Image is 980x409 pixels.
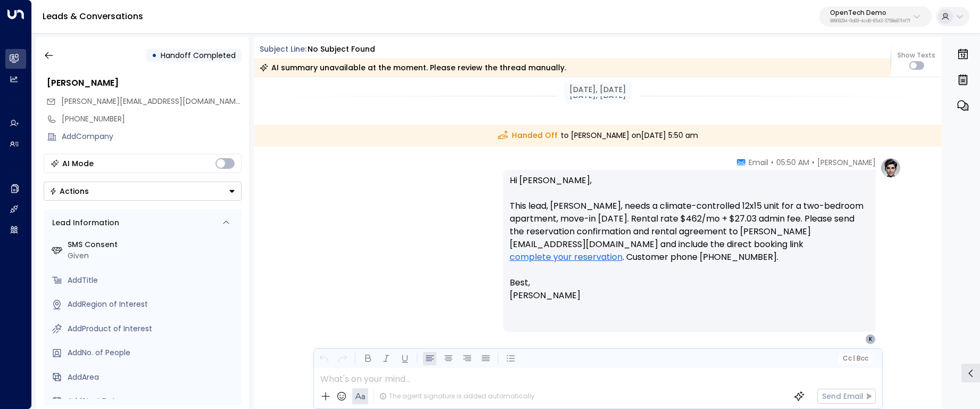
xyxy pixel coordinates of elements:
div: Button group with a nested menu [44,182,242,201]
label: SMS Consent [68,239,237,250]
div: AddCompany [62,131,242,142]
div: AddRegion of Interest [68,299,237,310]
div: AddArea [68,372,237,383]
div: Actions [49,186,89,196]
button: Undo [317,352,330,365]
div: K [865,334,876,345]
div: [PERSON_NAME] [47,77,242,89]
span: Email [749,157,768,168]
p: Hi [PERSON_NAME], This lead, [PERSON_NAME], needs a climate-controlled 12x15 unit for a two-bedro... [510,174,869,302]
button: OpenTech Demo99909294-0a93-4cd6-8543-3758e87f4f7f [819,6,932,27]
div: Lead Information [48,217,119,228]
div: AddNo. of People [68,347,237,358]
button: Redo [336,352,349,365]
div: AI summary unavailable at the moment. Please review the thread manually. [260,62,566,73]
span: Handoff Completed [161,50,236,61]
div: • [152,46,157,65]
img: profile-logo.png [880,157,901,178]
div: Given [68,250,237,261]
span: • [771,157,774,168]
a: Leads & Conversations [43,10,143,22]
p: OpenTech Demo [830,10,910,16]
span: [PERSON_NAME][EMAIL_ADDRESS][DOMAIN_NAME] [61,96,243,107]
div: [DATE], [DATE] [564,83,632,96]
button: Actions [44,182,242,201]
div: AI Mode [62,158,94,169]
span: • [812,157,815,168]
div: No subject found [308,44,375,55]
div: [PHONE_NUMBER] [62,113,242,125]
span: Subject Line: [260,44,306,54]
div: AddStart Date [68,396,237,407]
span: Handed Off [498,130,558,141]
button: Cc|Bcc [838,354,872,364]
span: Cc Bcc [842,355,868,362]
div: The agent signature is added automatically [379,391,535,401]
div: AddProduct of Interest [68,323,237,334]
span: 05:50 AM [776,157,809,168]
a: complete your reservation [510,251,622,264]
span: | [853,355,855,362]
div: AddTitle [68,275,237,286]
span: james.miller21@gmail.com [61,96,242,107]
p: 99909294-0a93-4cd6-8543-3758e87f4f7f [830,19,910,23]
div: to [PERSON_NAME] on [DATE] 5:50 am [254,125,942,146]
span: [PERSON_NAME] [817,157,876,168]
span: Show Texts [898,51,935,60]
